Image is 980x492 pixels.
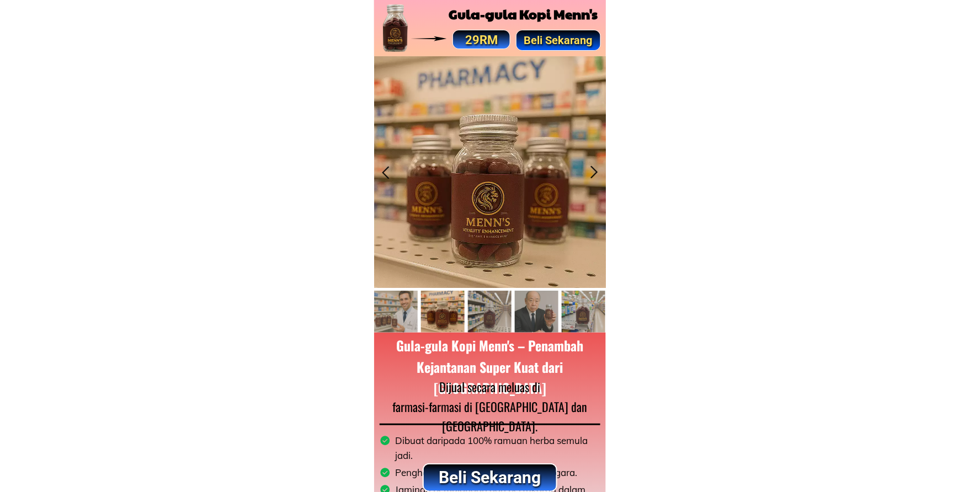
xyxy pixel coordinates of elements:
[379,377,602,436] div: Dijual secara meluas di farmasi-farmasi di [GEOGRAPHIC_DATA] dan [GEOGRAPHIC_DATA].
[516,30,601,50] p: Beli Sekarang
[453,30,510,50] p: 29RM
[386,335,595,398] h2: Gula-gula Kopi Menn's – Penambah Kejantanan Super Kuat dari [GEOGRAPHIC_DATA]
[380,433,604,465] li: Dibuat daripada 100% ramuan herba semula jadi.
[424,464,556,491] p: Beli Sekarang
[380,465,604,482] li: Penghantaran percuma ke seluruh negara.
[446,3,601,24] h2: Gula-gula Kopi Menn's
